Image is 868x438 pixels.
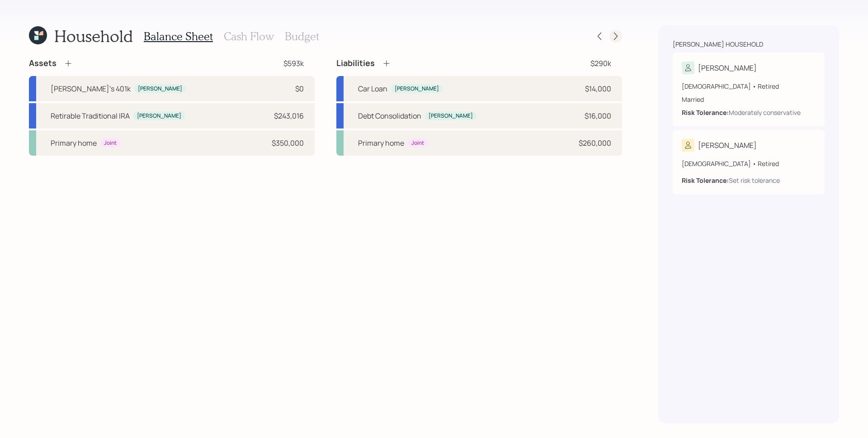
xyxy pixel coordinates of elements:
[104,139,117,147] div: Joint
[698,62,757,73] div: [PERSON_NAME]
[395,85,439,93] div: [PERSON_NAME]
[51,138,97,148] div: Primary home
[274,110,304,121] div: $243,016
[585,83,611,94] div: $14,000
[729,176,780,185] div: Set risk tolerance
[682,176,729,185] b: Risk Tolerance:
[54,26,133,46] h1: Household
[585,110,611,121] div: $16,000
[29,58,57,68] h4: Assets
[138,85,182,93] div: [PERSON_NAME]
[682,159,816,168] div: [DEMOGRAPHIC_DATA] • Retired
[51,83,131,94] div: [PERSON_NAME]'s 401k
[682,81,816,91] div: [DEMOGRAPHIC_DATA] • Retired
[411,139,424,147] div: Joint
[358,138,404,148] div: Primary home
[682,108,729,117] b: Risk Tolerance:
[285,30,319,43] h3: Budget
[590,58,611,69] div: $290k
[673,40,763,49] div: [PERSON_NAME] household
[358,110,421,121] div: Debt Consolidation
[283,58,304,69] div: $593k
[579,138,611,148] div: $260,000
[358,83,387,94] div: Car Loan
[698,140,757,151] div: [PERSON_NAME]
[224,30,274,43] h3: Cash Flow
[272,138,304,148] div: $350,000
[336,58,375,68] h4: Liabilities
[295,83,304,94] div: $0
[137,112,181,120] div: [PERSON_NAME]
[51,110,130,121] div: Retirable Traditional IRA
[729,108,801,117] div: Moderately conservative
[144,30,213,43] h3: Balance Sheet
[429,112,473,120] div: [PERSON_NAME]
[682,95,816,104] div: Married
